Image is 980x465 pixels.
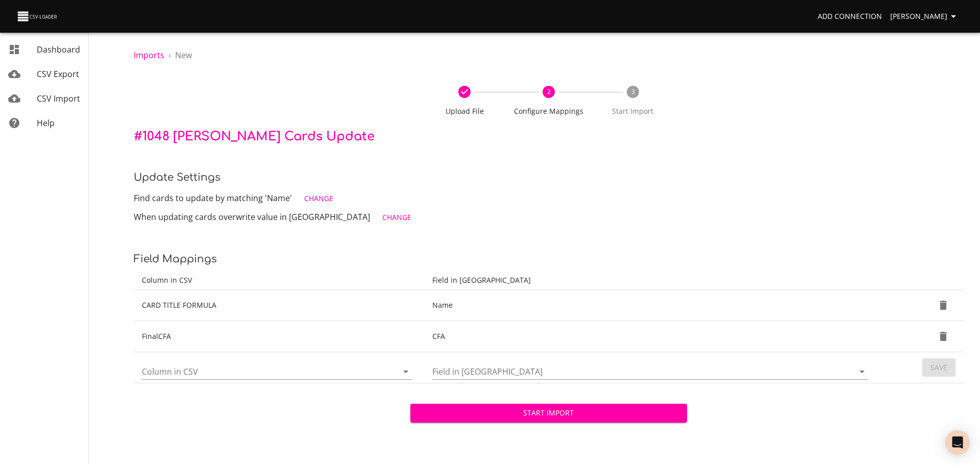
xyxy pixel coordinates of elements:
[304,192,333,205] span: Change
[427,106,503,116] span: Upload File
[547,87,550,96] text: 2
[511,106,587,116] span: Configure Mappings
[399,364,413,379] button: Open
[134,130,375,143] span: # 1048 [PERSON_NAME] Cards Update
[631,87,634,96] text: 3
[134,253,217,265] span: Field Mappings
[16,9,59,23] img: CSV Loader
[37,117,55,129] span: Help
[855,364,869,379] button: Open
[424,290,880,321] td: Name
[424,321,880,352] td: CFA
[300,189,337,208] button: Change
[134,211,370,222] span: When updating cards overwrite value in [GEOGRAPHIC_DATA]
[945,430,970,455] div: Open Intercom Messenger
[814,7,886,26] a: Add Connection
[931,293,955,317] button: Delete
[175,49,192,61] p: New
[134,189,964,208] p: Find cards to update by matching 'Name'
[134,321,424,352] td: FinalCFA
[818,10,882,23] span: Add Connection
[37,68,79,80] span: CSV Export
[134,50,164,61] a: Imports
[134,271,424,290] th: Column in CSV
[595,106,671,116] span: Start Import
[890,10,960,23] span: [PERSON_NAME]
[931,324,955,349] button: Delete
[37,93,80,104] span: CSV Import
[410,404,687,423] button: Start Import
[134,290,424,321] td: CARD TITLE FORMULA
[378,208,415,227] button: Change
[134,172,220,183] span: Update settings
[382,211,411,224] span: Change
[168,49,171,61] li: ›
[37,44,80,55] span: Dashboard
[419,407,679,420] span: Start Import
[886,7,964,26] button: [PERSON_NAME]
[424,271,880,290] th: Field in [GEOGRAPHIC_DATA]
